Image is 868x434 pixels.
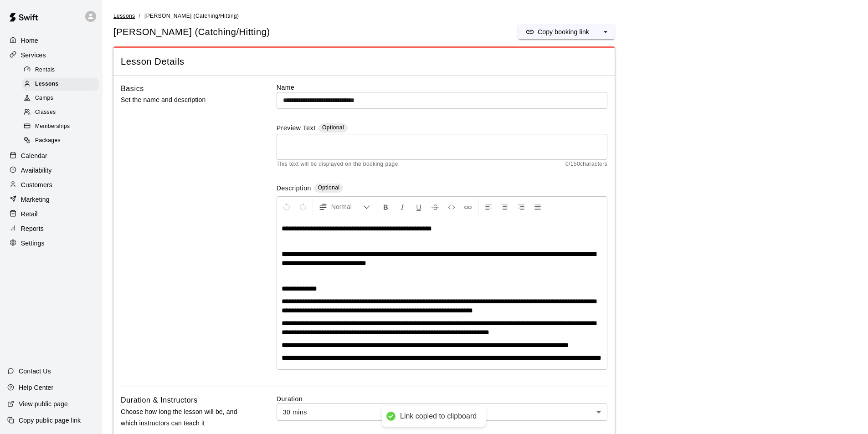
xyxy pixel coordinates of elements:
span: Camps [35,94,53,103]
a: Retail [7,207,95,221]
button: Format Strikethrough [427,199,443,215]
button: Center Align [497,199,513,215]
p: Contact Us [19,367,51,376]
span: Lessons [113,13,135,19]
h5: [PERSON_NAME] (Catching/Hitting) [113,26,270,38]
a: Rentals [22,63,103,77]
p: Retail [21,209,38,219]
a: Lessons [113,12,135,19]
p: Reports [21,224,44,233]
div: split button [518,25,615,39]
p: Copy public page link [19,416,81,425]
button: Formatting Options [315,199,374,215]
a: Memberships [22,120,103,134]
a: Home [7,34,95,47]
label: Name [277,83,607,92]
p: Set the name and description [121,94,247,106]
span: Packages [35,136,61,145]
p: Copy booking link [538,27,589,36]
a: Calendar [7,149,95,163]
span: Lesson Details [121,56,607,68]
label: Duration [277,394,607,403]
span: 0 / 150 characters [565,160,607,169]
span: Classes [35,108,56,117]
button: Format Underline [411,199,426,215]
button: Redo [295,199,311,215]
div: Classes [22,106,99,119]
p: Marketing [21,195,50,204]
span: Lessons [35,80,59,89]
p: Customers [21,180,52,189]
a: Marketing [7,193,95,206]
span: Rentals [35,66,55,75]
div: Camps [22,92,99,105]
span: Memberships [35,122,70,131]
button: Copy booking link [518,25,596,39]
a: Packages [22,134,103,148]
span: [PERSON_NAME] (Catching/Hitting) [144,13,239,19]
span: This text will be displayed on the booking page. [277,160,400,169]
button: Right Align [514,199,529,215]
div: Memberships [22,120,99,133]
p: Choose how long the lesson will be, and which instructors can teach it [121,406,247,429]
p: Home [21,36,38,45]
div: Link copied to clipboard [400,412,477,421]
span: Optional [318,184,339,191]
p: View public page [19,399,68,408]
p: Settings [21,239,45,248]
div: 30 mins [277,403,607,420]
h6: Duration & Instructors [121,394,198,406]
button: Insert Code [444,199,459,215]
div: Rentals [22,64,99,77]
a: Camps [22,92,103,106]
a: Classes [22,106,103,120]
p: Calendar [21,151,47,160]
p: Services [21,51,46,60]
div: Lessons [22,78,99,91]
button: Format Bold [378,199,394,215]
p: Help Center [19,383,53,392]
button: Format Italics [395,199,410,215]
a: Settings [7,236,95,250]
button: Left Align [481,199,496,215]
button: Justify Align [530,199,545,215]
a: Customers [7,178,95,192]
span: Normal [331,202,363,211]
nav: breadcrumb [113,11,857,21]
a: Availability [7,163,95,177]
label: Description [277,184,311,194]
label: Preview Text [277,123,316,134]
a: Lessons [22,77,103,91]
p: Availability [21,166,52,175]
a: Reports [7,222,95,235]
span: Optional [322,124,344,131]
li: / [139,11,141,20]
a: Services [7,48,95,62]
button: select merge strategy [596,25,615,39]
h6: Basics [121,83,144,95]
button: Undo [279,199,294,215]
div: Packages [22,134,99,147]
button: Insert Link [460,199,476,215]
